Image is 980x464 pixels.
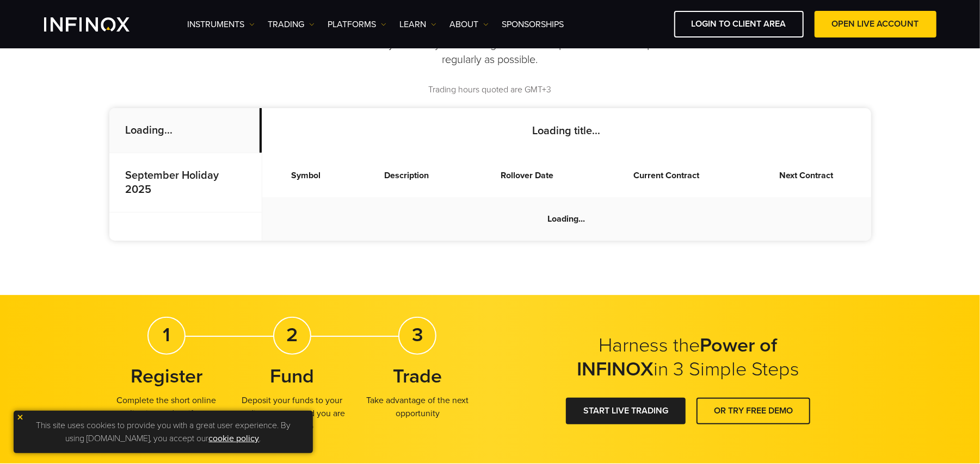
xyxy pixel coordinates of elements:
[360,394,475,420] p: Take advantage of the next opportunity
[450,18,489,31] a: ABOUT
[502,18,564,31] a: SPONSORSHIPS
[328,18,386,31] a: PLATFORMS
[126,124,173,137] strong: Loading...
[268,18,315,31] a: TRADING
[109,84,871,96] p: Trading hours quoted are GMT+3
[741,154,871,197] th: Next Contract
[209,433,260,444] a: cookie policy
[286,323,298,347] strong: 2
[44,17,155,32] a: INFINOX Logo
[533,124,601,137] strong: Loading title...
[235,394,349,433] p: Deposit your funds to your trading account and you are ready to go
[552,334,824,381] h2: Harness the in 3 Simple Steps
[412,323,423,347] strong: 3
[262,154,350,197] th: Symbol
[566,398,686,424] a: START LIVE TRADING
[400,18,436,31] a: Learn
[163,323,170,347] strong: 1
[262,197,871,241] td: Loading...
[577,334,778,381] strong: Power of INFINOX
[275,37,705,67] p: Market hours and holidays are subject to change. We will keep this information up-to-date as regu...
[126,169,219,196] strong: September Holiday 2025
[350,154,464,197] th: Description
[393,365,442,388] strong: Trade
[697,398,810,424] a: OR TRY FREE DEMO
[270,365,314,388] strong: Fund
[188,18,255,31] a: Instruments
[464,154,591,197] th: Rollover Date
[674,11,804,37] a: LOGIN TO CLIENT AREA
[131,365,202,388] strong: Register
[109,394,224,433] p: Complete the short online application and verify your account to get set up
[16,413,24,421] img: yellow close icon
[19,416,307,448] p: This site uses cookies to provide you with a great user experience. By using [DOMAIN_NAME], you a...
[815,11,936,37] a: OPEN LIVE ACCOUNT
[591,154,741,197] th: Current Contract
